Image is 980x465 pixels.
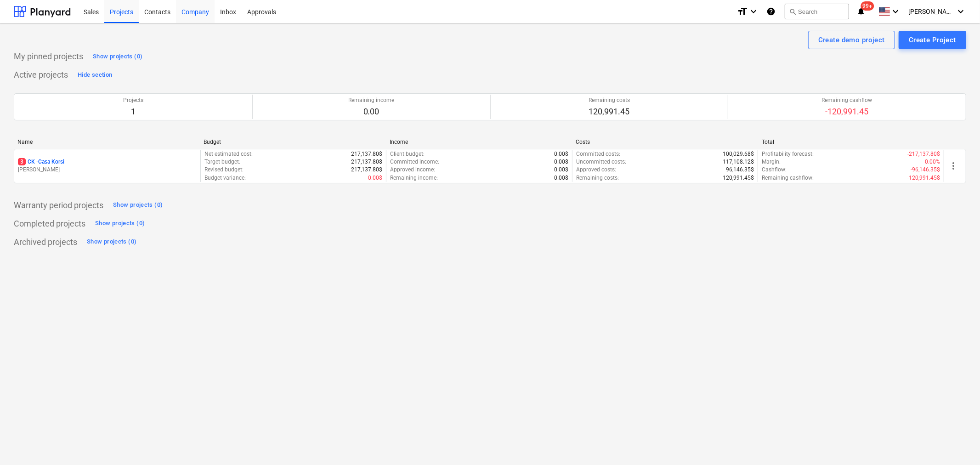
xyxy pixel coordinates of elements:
button: Create Project [899,31,966,49]
button: Show projects (0) [111,198,165,213]
div: Budget [204,139,382,145]
p: Remaining costs : [576,174,619,182]
p: Profitability forecast : [762,150,814,158]
div: Show projects (0) [93,51,142,62]
p: Uncommitted costs : [576,158,626,166]
p: Revised budget : [204,166,244,174]
i: Knowledge base [766,6,776,17]
div: Show projects (0) [87,237,136,247]
div: Show projects (0) [113,200,163,210]
button: Show projects (0) [91,49,145,64]
div: Create demo project [818,34,885,46]
p: Active projects [14,69,68,80]
button: Create demo project [808,31,895,49]
p: Budget variance : [204,174,246,182]
button: Show projects (0) [93,216,147,231]
p: -96,146.35$ [911,166,940,174]
i: keyboard_arrow_down [748,6,759,17]
span: search [789,8,796,15]
span: 99+ [861,1,874,11]
button: Search [785,4,849,19]
p: Approved costs : [576,166,616,174]
p: Target budget : [204,158,240,166]
p: Archived projects [14,237,77,248]
div: Income [390,139,568,145]
p: 0.00 [348,106,395,117]
p: [PERSON_NAME] [18,166,197,174]
p: 0.00% [925,158,940,166]
p: 0.00$ [554,174,568,182]
p: -120,991.45 [822,106,872,117]
iframe: Chat Widget [934,421,980,465]
p: 100,029.68$ [723,150,754,158]
p: Remaining income [348,96,395,104]
div: Create Project [909,34,956,46]
div: 3CK -Casa Korsi[PERSON_NAME] [18,158,197,174]
p: 1 [123,106,143,117]
p: 0.00$ [368,174,382,182]
p: 120,991.45$ [723,174,754,182]
p: Completed projects [14,218,85,229]
p: -120,991.45$ [907,174,940,182]
p: 217,137.80$ [351,158,382,166]
p: Committed income : [390,158,439,166]
div: Show projects (0) [95,218,145,229]
p: Approved income : [390,166,435,174]
p: Remaining costs [589,96,630,104]
p: Remaining cashflow : [762,174,814,182]
p: Remaining cashflow [822,96,872,104]
p: 96,146.35$ [726,166,754,174]
p: Cashflow : [762,166,787,174]
p: 0.00$ [554,158,568,166]
button: Hide section [75,68,114,82]
p: 0.00$ [554,166,568,174]
i: notifications [856,6,866,17]
i: keyboard_arrow_down [955,6,966,17]
button: Show projects (0) [85,235,139,250]
p: 0.00$ [554,150,568,158]
p: 117,108.12$ [723,158,754,166]
div: Hide section [78,70,112,80]
p: -217,137.80$ [907,150,940,158]
span: more_vert [948,160,959,171]
span: 3 [18,158,26,165]
p: Remaining income : [390,174,438,182]
i: format_size [737,6,748,17]
p: 120,991.45 [589,106,630,117]
span: [PERSON_NAME] [908,8,954,15]
div: Name [17,139,196,145]
p: Projects [123,96,143,104]
p: My pinned projects [14,51,83,62]
div: Total [762,139,940,145]
p: 217,137.80$ [351,166,382,174]
p: Warranty period projects [14,200,103,211]
p: Committed costs : [576,150,620,158]
div: Costs [576,139,754,145]
i: keyboard_arrow_down [890,6,901,17]
p: 217,137.80$ [351,150,382,158]
p: Client budget : [390,150,425,158]
p: Net estimated cost : [204,150,253,158]
p: Margin : [762,158,781,166]
p: CK - Casa Korsi [18,158,64,166]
